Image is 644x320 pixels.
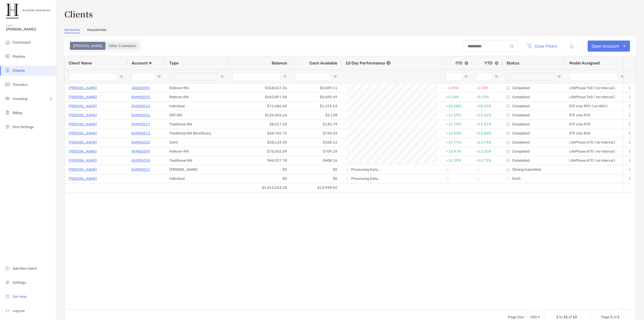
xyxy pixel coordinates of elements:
[506,86,510,90] img: complete icon
[484,61,498,65] div: YTD
[446,84,468,92] div: -1.04%
[13,83,28,87] span: Transfers
[628,315,632,319] div: Last Page
[5,110,11,116] img: billing icon
[64,28,80,33] a: Accounts
[476,120,498,128] div: +13.37%
[512,167,541,172] p: Closing Submitted
[228,183,291,192] div: $1,413,633.20
[464,75,468,79] button: Open Filter Menu
[228,93,291,101] div: $642,897.58
[565,93,628,101] div: LifePhase T60 (no Interval)
[69,157,97,164] a: [PERSON_NAME]
[132,157,150,164] a: 8VM05010
[69,103,97,109] a: [PERSON_NAME]
[132,121,150,127] a: 8VM05017
[588,41,630,52] a: Open Account
[446,156,468,165] div: +14.29%
[617,315,620,319] span: 1
[165,138,228,147] div: Joint
[13,125,34,129] span: Firm Settings
[563,315,568,319] span: 12
[506,150,510,153] img: complete icon
[165,174,228,183] div: Individual
[512,95,530,99] p: Completed
[506,104,510,108] img: complete icon
[228,174,291,183] div: $0
[620,75,624,79] button: Open Filter Menu
[565,84,628,92] div: LifePhase T60 (no Interval)
[510,44,514,48] img: input icon
[506,114,510,117] img: complete icon
[565,111,628,120] div: ETF only R70
[309,61,337,65] span: Cash Available
[232,73,281,81] input: Balance Filter Input
[13,295,26,299] span: Get Help
[132,139,150,146] a: 8VM05012
[228,120,291,129] div: $8,227.20
[446,168,450,171] img: Processing Data icon
[13,309,25,313] span: Log out
[291,102,341,111] div: $1,193.53
[165,93,228,101] div: Rollover IRA
[569,315,572,319] span: of
[476,168,480,171] img: Processing Data icon
[565,120,628,129] div: ETF only R70
[106,42,139,49] div: Other Custodians
[610,315,613,319] span: 1
[506,168,510,171] img: closing submitted icon
[69,130,97,136] a: [PERSON_NAME]
[132,85,150,91] p: 4QQ05000
[228,147,291,156] div: $76,502.09
[165,84,228,92] div: Rollover IRA
[446,73,462,81] input: ITD Filter Input
[512,104,530,108] p: Completed
[228,138,291,147] div: $28,133.35
[13,40,30,45] span: Dashboard
[13,97,27,101] span: Investing
[5,53,11,59] img: pipeline icon
[446,111,468,119] div: +11.59%
[165,165,228,174] div: [PERSON_NAME]
[476,177,480,181] img: Processing Data icon
[476,147,498,156] div: +13.26%
[132,148,150,155] p: 8VM05009
[69,139,97,146] a: [PERSON_NAME]
[291,129,341,138] div: $796.43
[446,93,468,101] div: +9.22%
[295,73,331,81] input: Cash Available Filter Input
[601,315,610,319] span: Page
[69,94,97,100] p: [PERSON_NAME]
[69,175,97,182] a: [PERSON_NAME]
[345,168,349,171] img: Processing Data icon
[291,165,341,174] div: $0
[476,156,498,165] div: +13.79%
[70,42,105,49] div: Zoe
[132,73,155,81] input: Account # Filter Input
[476,84,498,92] div: -1.04%
[5,95,11,101] img: investing icon
[132,61,152,65] span: Account #
[446,129,468,137] div: +12.03%
[5,279,11,285] img: settings icon
[556,315,558,319] span: 1
[5,265,11,271] img: add_new_client icon
[476,111,498,119] div: +13.22%
[132,166,150,173] a: 8VM05011
[595,315,599,319] div: Previous Page
[506,177,510,181] img: draft icon
[13,68,25,73] span: Clients
[523,41,561,52] button: Clear Filters
[291,84,341,92] div: $2,509.11
[69,148,97,155] p: [PERSON_NAME]
[506,95,510,99] img: complete icon
[512,176,520,181] p: Draft
[132,94,150,100] a: 8VM05015
[69,85,97,91] a: [PERSON_NAME]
